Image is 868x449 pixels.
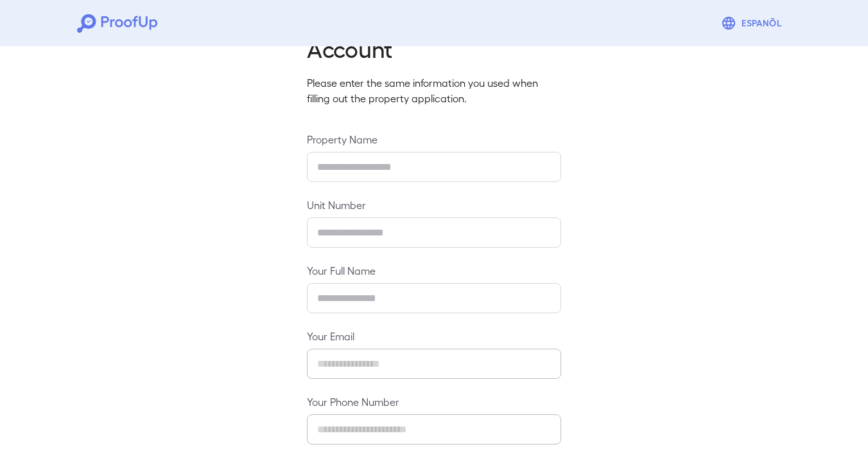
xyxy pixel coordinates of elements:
[307,263,561,278] label: Your Full Name
[307,75,561,106] p: Please enter the same information you used when filling out the property application.
[307,197,561,212] label: Unit Number
[307,329,561,344] label: Your Email
[716,10,791,36] button: Espanõl
[307,132,561,147] label: Property Name
[307,394,561,409] label: Your Phone Number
